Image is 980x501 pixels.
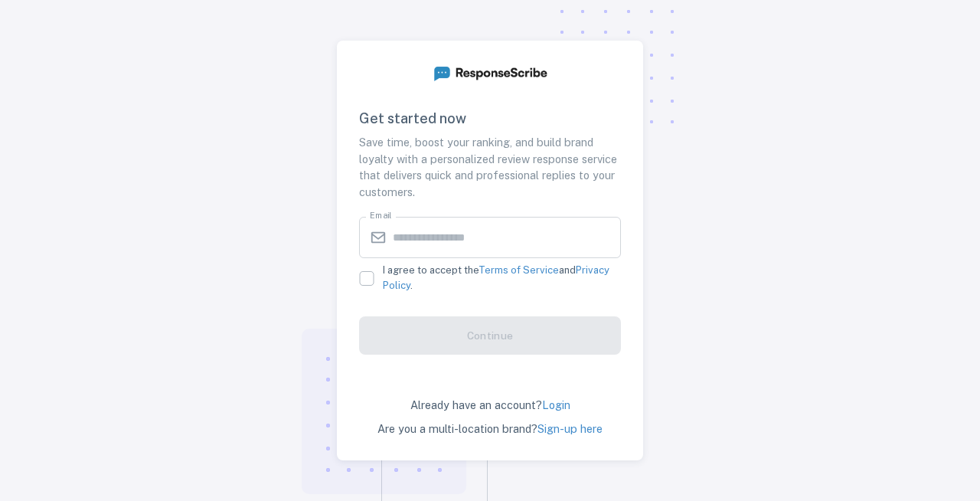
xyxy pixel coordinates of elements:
[383,263,621,293] span: I agree to accept the and .
[383,264,609,291] a: Privacy Policy
[370,210,391,222] label: Email
[359,108,621,130] h6: Get started now
[433,63,547,82] img: ResponseScribe
[337,421,643,437] p: Are you a multi-location brand?
[337,397,643,414] p: Already have an account?
[359,134,621,200] p: Save time, boost your ranking, and build brand loyalty with a personalized review response servic...
[479,264,559,276] a: Terms of Service
[537,422,603,435] a: Sign-up here
[542,398,570,411] a: Login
